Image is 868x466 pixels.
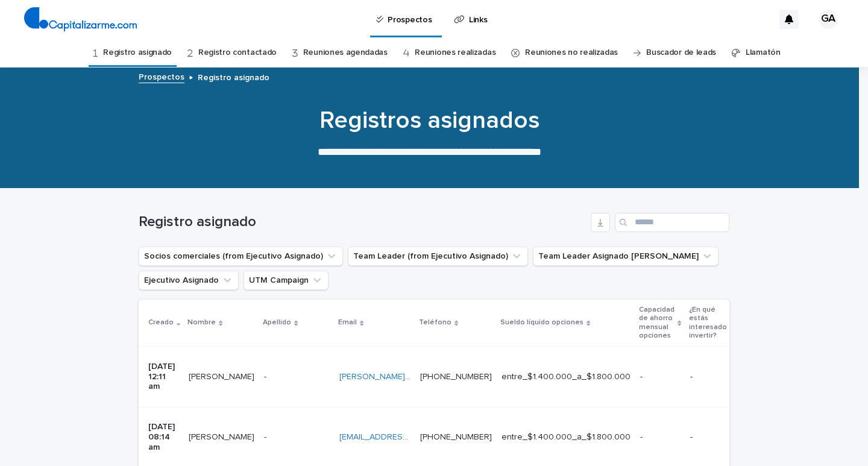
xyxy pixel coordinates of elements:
a: Reuniones realizadas [415,39,495,67]
h1: Registro asignado [139,213,586,231]
a: Prospectos [139,69,184,83]
button: Team Leader Asignado LLamados [533,247,719,266]
a: Buscador de leads [646,39,716,67]
p: - [690,432,732,442]
p: - [640,372,680,382]
p: entre_$1.400.000_a_$1.800.000 [502,372,631,382]
p: - [264,370,269,382]
button: UTM Campaign [244,271,329,290]
button: Ejecutivo Asignado [139,271,239,290]
input: Search [615,213,729,232]
p: Apellido [263,316,291,329]
a: [PHONE_NUMBER] [420,373,492,381]
a: [EMAIL_ADDRESS][DOMAIN_NAME] [339,433,476,441]
p: entre_$1.400.000_a_$1.800.000 [502,432,631,442]
p: Teléfono [419,316,451,329]
div: GA [819,10,838,29]
p: Registro asignado [198,70,269,83]
a: [PERSON_NAME][EMAIL_ADDRESS][PERSON_NAME][DOMAIN_NAME] [339,373,607,381]
a: Reuniones no realizadas [525,39,618,67]
button: Team Leader (from Ejecutivo Asignado) [348,247,528,266]
p: - [640,432,680,442]
a: Registro asignado [103,39,172,67]
p: Email [338,316,357,329]
p: Sueldo líquido opciones [500,316,583,329]
p: Creado [148,316,174,329]
p: [DATE] 08:14 am [148,422,179,452]
img: 4arMvv9wSvmHTHbXwTim [24,7,137,31]
p: Manuel Aránguiz morales [189,430,257,442]
a: Registro contactado [198,39,277,67]
a: Llamatón [746,39,781,67]
p: ¿En qué estás interesado invertir? [689,303,727,343]
p: Capacidad de ahorro mensual opciones [639,303,675,343]
a: [PHONE_NUMBER] [420,433,492,441]
a: Reuniones agendadas [303,39,388,67]
p: - [690,372,732,382]
p: [DATE] 12:11 am [148,362,179,392]
button: Socios comerciales (from Ejecutivo Asignado) [139,247,343,266]
h1: Registros asignados [134,106,725,135]
p: Paulina Molina [189,370,257,382]
p: Nombre [187,316,216,329]
p: - [264,430,269,442]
